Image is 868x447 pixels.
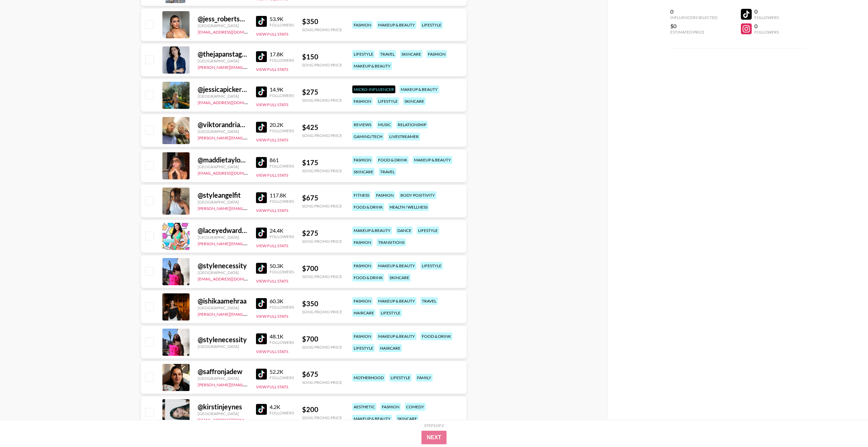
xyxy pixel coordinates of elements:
img: TikTok [256,333,267,344]
div: fashion [352,297,373,305]
div: [GEOGRAPHIC_DATA] [198,164,248,169]
div: [GEOGRAPHIC_DATA] [198,411,248,416]
div: Followers [270,22,294,27]
div: 53.9K [270,16,294,22]
div: reviews [352,121,373,129]
div: health / wellness [388,203,429,211]
div: makeup & beauty [377,297,416,305]
div: Song Promo Price [302,27,342,32]
button: View Full Stats [256,243,288,248]
div: lifestyle [377,97,399,105]
div: Followers [270,93,294,98]
div: Song Promo Price [302,309,342,314]
div: music [377,121,392,129]
div: Followers [270,305,294,310]
div: [GEOGRAPHIC_DATA] [198,305,248,310]
div: makeup & beauty [352,227,392,234]
div: 17.8K [270,51,294,58]
div: makeup & beauty [377,21,416,29]
iframe: Drift Widget Chat Controller [834,413,860,439]
div: 0 [670,8,717,15]
div: Followers [754,15,779,20]
div: $ 350 [302,299,342,308]
div: @ laceyedwards90 [198,226,248,235]
div: Song Promo Price [302,133,342,138]
div: @ stylenecessity [198,335,248,344]
div: Song Promo Price [302,345,342,350]
div: @ jess_roberts0250 [198,15,248,23]
button: View Full Stats [256,384,288,389]
img: TikTok [256,263,267,274]
div: 48.1K [270,333,294,340]
button: View Full Stats [256,208,288,213]
div: @ saffronjadew [198,367,248,376]
div: fashion [380,403,401,411]
div: 861 [270,157,294,163]
div: $ 200 [302,405,342,414]
div: $ 275 [302,229,342,237]
a: [EMAIL_ADDRESS][DOMAIN_NAME] [198,169,266,176]
div: lifestyle [389,374,412,382]
div: Song Promo Price [302,380,342,385]
div: dance [396,227,413,234]
div: $ 425 [302,123,342,132]
div: @ thejapanstagram [198,50,248,58]
div: Micro-Influencer [352,85,395,93]
div: haircare [379,344,402,352]
div: $ 175 [302,158,342,167]
div: livestreamer [388,133,420,140]
div: fashion [352,238,373,246]
div: 0 [754,23,779,30]
button: View Full Stats [256,32,288,37]
button: View Full Stats [256,349,288,354]
img: TikTok [256,51,267,62]
div: [GEOGRAPHIC_DATA] [198,94,248,99]
div: skincare [403,97,426,105]
div: Followers [270,234,294,239]
div: relationship [396,121,428,129]
a: [PERSON_NAME][EMAIL_ADDRESS][DOMAIN_NAME] [198,240,298,246]
div: travel [379,168,396,176]
img: TikTok [256,86,267,97]
button: Next [421,431,447,444]
div: fashion [352,97,373,105]
a: [PERSON_NAME][EMAIL_ADDRESS][PERSON_NAME][DOMAIN_NAME] [198,310,330,317]
div: @ maddietaylorx2 [198,156,248,164]
div: $ 150 [302,53,342,61]
div: [GEOGRAPHIC_DATA] [198,129,248,134]
div: Followers [270,199,294,204]
div: 24.4K [270,227,294,234]
div: Song Promo Price [302,203,342,209]
div: food & drink [352,203,384,211]
div: Followers [270,375,294,380]
a: [EMAIL_ADDRESS][DOMAIN_NAME] [198,99,266,105]
div: food & drink [420,332,452,340]
div: haircare [352,309,375,317]
div: lifestyle [352,344,375,352]
div: makeup & beauty [399,85,439,93]
a: [PERSON_NAME][EMAIL_ADDRESS][DOMAIN_NAME] [198,381,298,387]
div: [GEOGRAPHIC_DATA] [198,376,248,381]
div: aesthetic [352,403,376,411]
div: lifestyle [379,309,402,317]
div: 117.8K [270,192,294,199]
div: Influencers Selected [670,15,717,20]
button: View Full Stats [256,314,288,319]
div: @ jessicapickersgill [198,85,248,94]
a: [PERSON_NAME][EMAIL_ADDRESS][PERSON_NAME][DOMAIN_NAME] [198,205,330,211]
a: [EMAIL_ADDRESS][DOMAIN_NAME] [198,275,266,281]
div: makeup & beauty [352,62,392,70]
div: makeup & beauty [377,262,416,270]
img: TikTok [256,369,267,380]
button: View Full Stats [256,278,288,284]
div: 0 [754,8,779,15]
div: 14.9K [270,86,294,93]
div: Followers [270,58,294,63]
button: View Full Stats [256,137,288,142]
div: fashion [427,50,447,58]
div: @ viktorandriaclips [198,120,248,129]
img: TikTok [256,122,267,133]
div: Followers [270,410,294,415]
div: motherhood [352,374,385,382]
div: skincare [388,274,411,281]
